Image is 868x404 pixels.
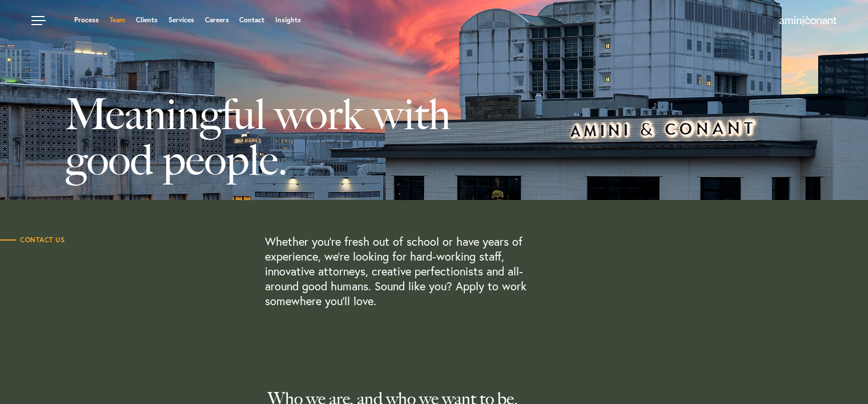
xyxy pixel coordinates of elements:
[110,17,125,23] a: Team
[205,17,229,23] a: Careers
[275,17,301,23] a: Insights
[168,17,194,23] a: Services
[779,16,837,25] img: Amini & Conant
[74,17,99,23] a: Process
[136,17,158,23] a: Clients
[239,17,264,23] a: Contact
[265,234,557,309] p: Whether you’re fresh out of school or have years of experience, we’re looking for hard-working st...
[779,17,837,26] a: Home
